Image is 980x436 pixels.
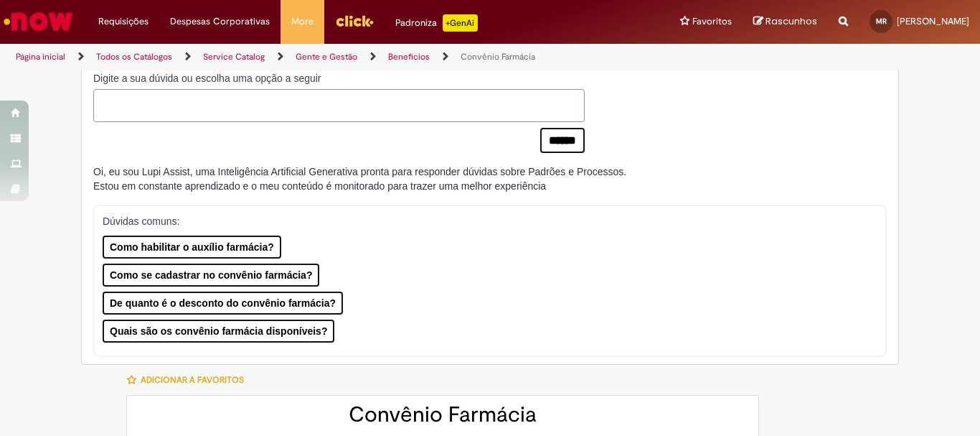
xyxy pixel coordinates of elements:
div: Padroniza [395,14,478,32]
img: ServiceNow [1,7,75,36]
a: Gente e Gestão [296,51,357,62]
span: More [291,14,314,29]
span: Despesas Corporativas [170,14,270,29]
a: Service Catalog [203,51,265,62]
img: click_logo_yellow_360x200.png [335,10,374,32]
span: Requisições [98,14,149,29]
label: Digite a sua dúvida ou escolha uma opção a seguir [93,71,585,85]
a: Todos os Catálogos [96,51,172,62]
button: Adicionar a Favoritos [126,365,252,395]
button: Como se cadastrar no convênio farmácia? [103,264,319,287]
span: Rascunhos [765,14,817,28]
div: Oi, eu sou Lupi Assist, uma Inteligência Artificial Generativa pronta para responder dúvidas sobr... [93,164,626,193]
p: +GenAi [443,14,478,32]
a: Convênio Farmácia [461,51,535,62]
span: [PERSON_NAME] [897,15,969,27]
a: Página inicial [16,51,65,62]
a: Benefícios [388,51,430,62]
button: De quanto é o desconto do convênio farmácia? [103,292,343,315]
button: Como habilitar o auxílio farmácia? [103,236,281,259]
a: Rascunhos [753,15,817,29]
span: MR [876,17,887,26]
h2: Convênio Farmácia [141,403,744,427]
span: Favoritos [692,14,732,29]
button: Quais são os convênio farmácia disponíveis? [103,320,334,343]
p: Dúvidas comuns: [103,214,866,228]
span: Adicionar a Favoritos [141,374,244,386]
ul: Trilhas de página [11,44,643,70]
